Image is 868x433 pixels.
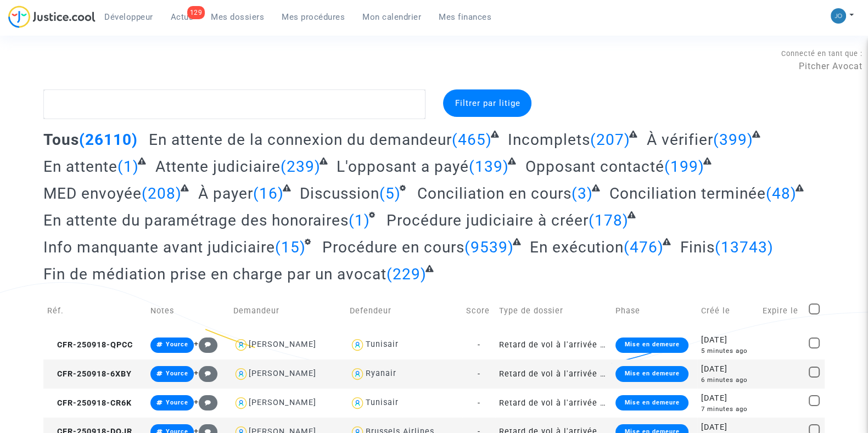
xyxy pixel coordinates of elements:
[162,9,203,25] a: 129Actus
[379,184,401,203] span: (5)
[462,291,495,330] td: Score
[350,337,366,353] img: icon-user.svg
[701,363,755,375] div: [DATE]
[615,338,688,353] div: Mise en demeure
[149,131,452,149] span: En attente de la connexion du demandeur
[478,369,480,379] span: -
[701,375,755,385] div: 6 minutes ago
[43,131,79,149] span: Tous
[346,291,462,330] td: Defendeur
[104,12,153,22] span: Développeur
[701,346,755,356] div: 5 minutes ago
[211,12,264,22] span: Mes dossiers
[43,265,387,283] span: Fin de médiation prise en charge par un avocat
[171,12,194,22] span: Actus
[495,330,612,359] td: Retard de vol à l'arrivée (Règlement CE n°261/2004)
[166,399,188,406] span: Yource
[166,341,188,348] span: Yource
[202,9,273,25] a: Mes dossiers
[187,6,205,19] div: 129
[508,131,590,149] span: Incomplets
[495,291,612,330] td: Type de dossier
[469,158,509,176] span: (139)
[354,9,430,25] a: Mon calendrier
[249,340,316,349] div: [PERSON_NAME]
[147,291,229,330] td: Notes
[47,340,133,350] span: CFR-250918-QPCC
[322,238,464,256] span: Procédure en cours
[715,238,774,256] span: (13743)
[233,395,249,411] img: icon-user.svg
[194,397,217,407] span: +
[229,291,346,330] td: Demandeur
[47,369,132,379] span: CFR-250918-6XBY
[79,131,138,149] span: (26110)
[455,98,520,108] span: Filtrer par litige
[615,395,688,410] div: Mise en demeure
[781,49,863,58] span: Connecté en tant que :
[430,9,500,25] a: Mes finances
[615,366,688,381] div: Mise en demeure
[759,291,805,330] td: Expire le
[155,158,281,176] span: Attente judiciaire
[96,9,162,25] a: Développeur
[43,158,117,176] span: En attente
[249,369,316,378] div: [PERSON_NAME]
[701,392,755,404] div: [DATE]
[530,238,624,256] span: En exécution
[47,398,132,408] span: CFR-250918-CR6K
[387,211,589,229] span: Procédure judiciaire à créer
[572,184,593,203] span: (3)
[495,389,612,418] td: Retard de vol à l'arrivée (Règlement CE n°261/2004)
[647,131,713,149] span: À vérifier
[609,184,765,203] span: Conciliation terminée
[362,12,421,22] span: Mon calendrier
[365,369,396,378] div: Ryanair
[525,158,664,176] span: Opposant contacté
[43,238,275,256] span: Info manquante avant judiciaire
[495,359,612,389] td: Retard de vol à l'arrivée (Règlement CE n°261/2004)
[765,184,796,203] span: (48)
[350,366,366,382] img: icon-user.svg
[249,398,316,407] div: [PERSON_NAME]
[233,337,249,353] img: icon-user.svg
[624,238,664,256] span: (476)
[43,291,147,330] td: Réf.
[478,340,480,350] span: -
[590,131,630,149] span: (207)
[612,291,697,330] td: Phase
[713,131,753,149] span: (399)
[166,370,188,377] span: Yource
[337,158,469,176] span: L'opposant a payé
[194,339,217,348] span: +
[282,12,345,22] span: Mes procédures
[117,158,139,176] span: (1)
[8,5,96,28] img: jc-logo.svg
[478,398,480,408] span: -
[350,395,366,411] img: icon-user.svg
[43,211,349,229] span: En attente du paramétrage des honoraires
[300,184,379,203] span: Discussion
[275,238,306,256] span: (15)
[417,184,572,203] span: Conciliation en cours
[281,158,321,176] span: (239)
[142,184,182,203] span: (208)
[464,238,514,256] span: (9539)
[273,9,354,25] a: Mes procédures
[701,404,755,414] div: 7 minutes ago
[365,340,398,349] div: Tunisair
[701,334,755,346] div: [DATE]
[387,265,427,283] span: (229)
[43,184,142,203] span: MED envoyée
[198,184,253,203] span: À payer
[253,184,284,203] span: (16)
[697,291,759,330] td: Créé le
[439,12,491,22] span: Mes finances
[365,398,398,407] div: Tunisair
[589,211,629,229] span: (178)
[664,158,704,176] span: (199)
[831,8,846,24] img: 45a793c8596a0d21866ab9c5374b5e4b
[452,131,492,149] span: (465)
[233,366,249,382] img: icon-user.svg
[680,238,715,256] span: Finis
